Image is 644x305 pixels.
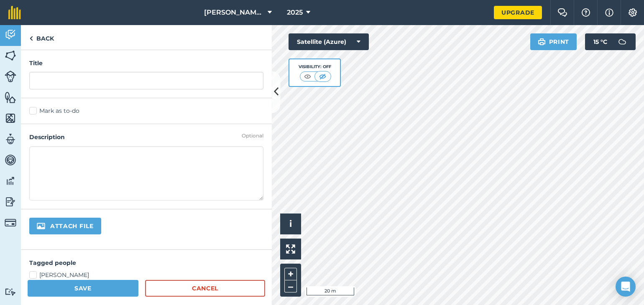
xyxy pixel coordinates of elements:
span: [PERSON_NAME] Farm [204,8,264,18]
img: svg+xml;base64,PD94bWwgdmVyc2lvbj0iMS4wIiBlbmNvZGluZz0idXRmLTgiPz4KPCEtLSBHZW5lcmF0b3I6IEFkb2JlIE... [5,28,16,41]
button: i [280,213,301,234]
button: Print [530,33,577,50]
img: A question mark icon [581,8,591,17]
div: Open Intercom Messenger [616,277,636,297]
img: svg+xml;base64,PHN2ZyB4bWxucz0iaHR0cDovL3d3dy53My5vcmcvMjAwMC9zdmciIHdpZHRoPSIxOSIgaGVpZ2h0PSIyNC... [538,37,546,47]
a: Upgrade [494,6,542,19]
button: 15 °C [585,33,636,50]
img: A cog icon [628,8,638,17]
span: 15 ° C [593,33,607,50]
img: svg+xml;base64,PHN2ZyB4bWxucz0iaHR0cDovL3d3dy53My5vcmcvMjAwMC9zdmciIHdpZHRoPSI5IiBoZWlnaHQ9IjI0Ii... [29,33,33,43]
img: svg+xml;base64,PHN2ZyB4bWxucz0iaHR0cDovL3d3dy53My5vcmcvMjAwMC9zdmciIHdpZHRoPSI1MCIgaGVpZ2h0PSI0MC... [302,72,313,81]
a: Back [21,25,62,50]
img: svg+xml;base64,PD94bWwgdmVyc2lvbj0iMS4wIiBlbmNvZGluZz0idXRmLTgiPz4KPCEtLSBHZW5lcmF0b3I6IEFkb2JlIE... [5,217,16,229]
img: svg+xml;base64,PD94bWwgdmVyc2lvbj0iMS4wIiBlbmNvZGluZz0idXRmLTgiPz4KPCEtLSBHZW5lcmF0b3I6IEFkb2JlIE... [5,71,16,82]
img: svg+xml;base64,PD94bWwgdmVyc2lvbj0iMS4wIiBlbmNvZGluZz0idXRmLTgiPz4KPCEtLSBHZW5lcmF0b3I6IEFkb2JlIE... [5,154,16,166]
h4: Tagged people [29,258,263,267]
button: – [284,280,297,292]
button: Satellite (Azure) [289,33,369,50]
img: svg+xml;base64,PD94bWwgdmVyc2lvbj0iMS4wIiBlbmNvZGluZz0idXRmLTgiPz4KPCEtLSBHZW5lcmF0b3I6IEFkb2JlIE... [5,196,16,208]
img: Four arrows, one pointing top left, one top right, one bottom right and the last bottom left [286,244,295,254]
span: 2025 [287,8,303,18]
img: svg+xml;base64,PD94bWwgdmVyc2lvbj0iMS4wIiBlbmNvZGluZz0idXRmLTgiPz4KPCEtLSBHZW5lcmF0b3I6IEFkb2JlIE... [5,288,16,296]
div: Visibility: Off [299,64,331,70]
h4: Description [29,132,263,142]
a: Cancel [145,280,265,297]
img: svg+xml;base64,PD94bWwgdmVyc2lvbj0iMS4wIiBlbmNvZGluZz0idXRmLTgiPz4KPCEtLSBHZW5lcmF0b3I6IEFkb2JlIE... [5,175,16,187]
h4: Title [29,58,263,68]
div: Optional [242,132,263,139]
img: svg+xml;base64,PHN2ZyB4bWxucz0iaHR0cDovL3d3dy53My5vcmcvMjAwMC9zdmciIHdpZHRoPSI1NiIgaGVpZ2h0PSI2MC... [5,49,16,62]
img: svg+xml;base64,PHN2ZyB4bWxucz0iaHR0cDovL3d3dy53My5vcmcvMjAwMC9zdmciIHdpZHRoPSI1NiIgaGVpZ2h0PSI2MC... [5,91,16,104]
img: svg+xml;base64,PD94bWwgdmVyc2lvbj0iMS4wIiBlbmNvZGluZz0idXRmLTgiPz4KPCEtLSBHZW5lcmF0b3I6IEFkb2JlIE... [614,33,631,50]
label: Mark as to-do [29,107,263,115]
img: svg+xml;base64,PD94bWwgdmVyc2lvbj0iMS4wIiBlbmNvZGluZz0idXRmLTgiPz4KPCEtLSBHZW5lcmF0b3I6IEFkb2JlIE... [5,133,16,145]
img: Two speech bubbles overlapping with the left bubble in the forefront [557,8,567,17]
img: svg+xml;base64,PHN2ZyB4bWxucz0iaHR0cDovL3d3dy53My5vcmcvMjAwMC9zdmciIHdpZHRoPSI1MCIgaGVpZ2h0PSI0MC... [317,72,328,81]
img: fieldmargin Logo [8,6,21,19]
button: + [284,268,297,280]
img: svg+xml;base64,PHN2ZyB4bWxucz0iaHR0cDovL3d3dy53My5vcmcvMjAwMC9zdmciIHdpZHRoPSIxNyIgaGVpZ2h0PSIxNy... [605,8,613,18]
label: [PERSON_NAME] [29,271,263,280]
img: svg+xml;base64,PHN2ZyB4bWxucz0iaHR0cDovL3d3dy53My5vcmcvMjAwMC9zdmciIHdpZHRoPSI1NiIgaGVpZ2h0PSI2MC... [5,112,16,125]
span: i [289,219,292,229]
button: Save [28,280,138,297]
